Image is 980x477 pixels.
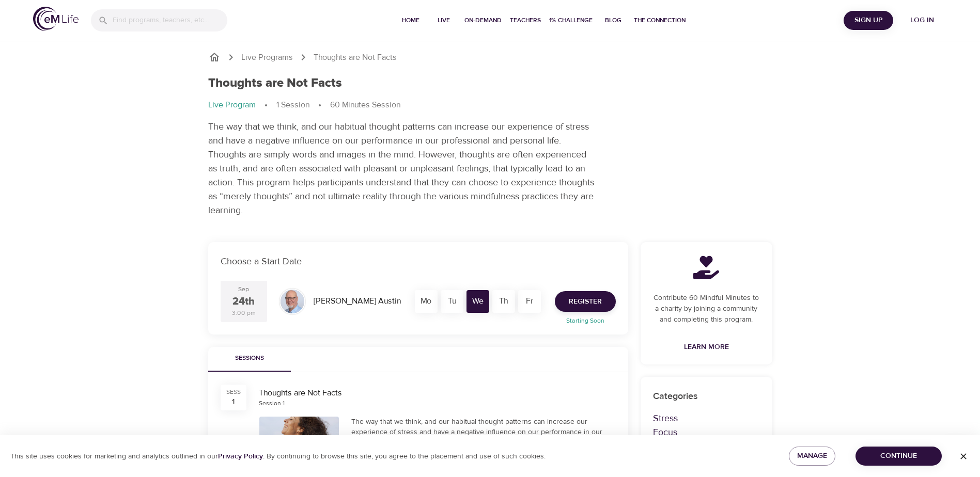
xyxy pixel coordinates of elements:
div: 24th [232,294,255,309]
span: On-Demand [464,15,502,26]
img: logo [33,7,79,31]
div: SESS [226,388,241,396]
a: Live Programs [241,52,293,63]
div: Tu [441,290,463,313]
span: The Connection [634,15,686,26]
span: Home [398,15,423,26]
span: Learn More [684,341,729,354]
a: Learn More [680,338,733,357]
span: Sign Up [848,14,889,27]
span: Continue [864,450,934,463]
button: Sign Up [844,11,893,30]
div: Sep [238,285,249,294]
div: We [466,290,489,313]
p: Contribute 60 Mindful Minutes to a charity by joining a community and completing this program. [653,293,760,325]
div: Mo [415,290,438,313]
nav: breadcrumb [208,51,772,63]
p: Categories [653,389,760,403]
p: The way that we think, and our habitual thought patterns can increase our experience of stress an... [208,120,596,217]
span: 1% Challenge [549,15,593,26]
div: 1 [232,396,235,407]
div: [PERSON_NAME] Austin [309,291,405,311]
p: Thoughts are Not Facts [314,52,397,63]
span: Teachers [510,15,541,26]
p: Choose a Start Date [221,255,616,268]
button: Manage [789,447,835,466]
p: Focus [653,425,760,439]
p: 1 Session [276,99,309,111]
button: Log in [897,11,947,30]
div: Thoughts are Not Facts [259,387,616,399]
span: Manage [797,450,827,463]
span: Blog [601,15,626,26]
p: Live Program [208,99,256,111]
span: Sessions [214,353,285,364]
h1: Thoughts are Not Facts [208,76,342,91]
span: Live [431,15,456,26]
a: Privacy Policy [218,452,263,461]
p: Starting Soon [549,316,622,325]
div: Th [492,290,515,313]
nav: breadcrumb [208,99,772,112]
p: Stress [653,411,760,425]
p: 60 Minutes Session [330,99,400,111]
div: Fr [518,290,541,313]
input: Find programs, teachers, etc... [113,9,227,31]
div: 3:00 pm [232,309,256,317]
button: Continue [855,447,942,466]
button: Register [555,291,616,312]
span: Log in [901,14,943,27]
div: Session 1 [259,399,285,408]
span: Register [569,295,602,308]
